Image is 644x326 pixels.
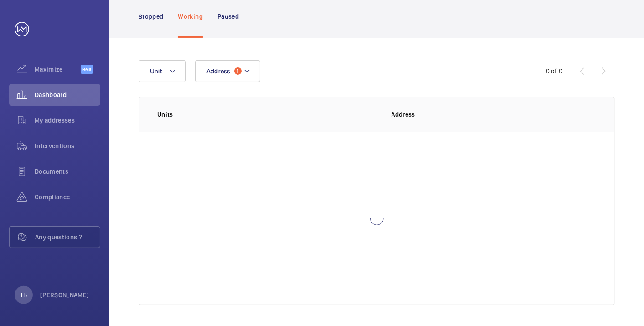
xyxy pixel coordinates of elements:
p: [PERSON_NAME] [40,290,89,300]
p: Address [392,110,597,119]
span: My addresses [35,116,100,125]
p: Working [178,12,202,21]
p: Paused [217,12,239,21]
div: 0 of 0 [546,67,562,76]
span: Unit [150,67,162,75]
span: Address [206,67,231,75]
span: 1 [234,67,242,75]
span: Dashboard [35,90,100,99]
span: Compliance [35,192,100,202]
span: Interventions [35,141,100,150]
button: Address1 [195,60,260,82]
p: Units [157,110,377,119]
p: TB [20,290,27,300]
span: Maximize [35,65,81,74]
span: Any questions ? [35,233,100,242]
button: Unit [139,60,186,82]
span: Beta [81,65,93,74]
p: Stopped [139,12,163,21]
span: Documents [35,167,100,176]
